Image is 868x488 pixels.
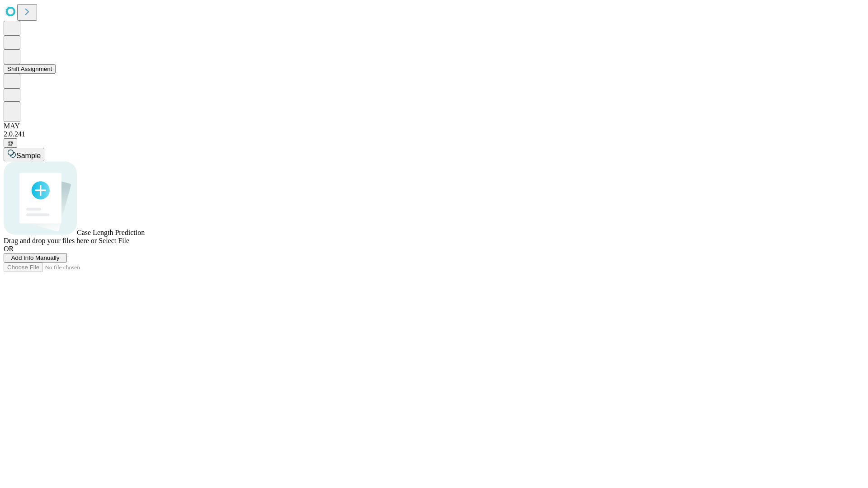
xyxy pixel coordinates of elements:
[4,130,864,138] div: 2.0.241
[16,152,41,160] span: Sample
[4,64,56,74] button: Shift Assignment
[4,245,14,253] span: OR
[4,237,97,244] span: Drag and drop your files here or
[4,148,44,161] button: Sample
[99,237,129,244] span: Select File
[4,122,864,130] div: MAY
[7,140,14,146] span: @
[77,229,145,236] span: Case Length Prediction
[4,253,67,263] button: Add Info Manually
[4,138,17,148] button: @
[11,254,60,261] span: Add Info Manually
